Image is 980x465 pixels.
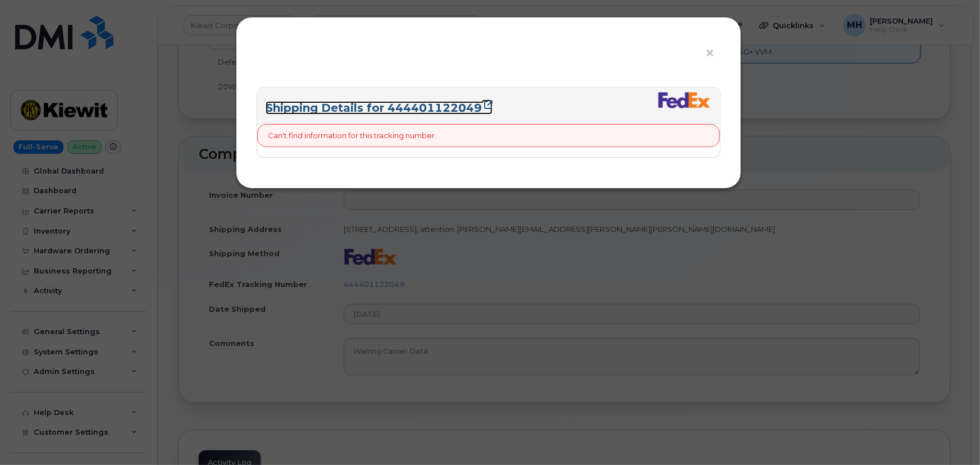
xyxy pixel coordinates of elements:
[268,130,436,141] p: Can't find information for this tracking number.
[705,43,715,63] span: ×
[266,101,493,115] a: Shipping Details for 444401122049
[658,92,712,108] img: fedex-bc01427081be8802e1fb5a1adb1132915e58a0589d7a9405a0dcbe1127be6add.png
[705,45,721,62] button: ×
[931,416,972,457] iframe: Messenger Launcher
